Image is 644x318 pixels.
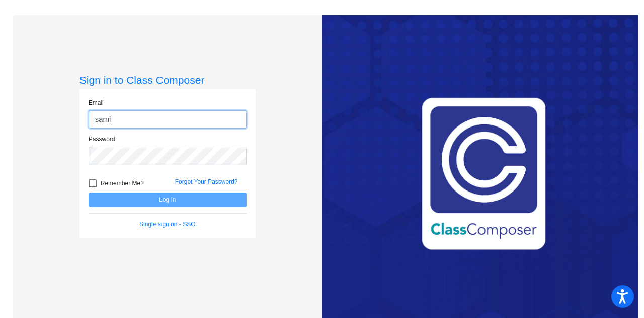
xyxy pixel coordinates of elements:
[89,98,104,107] label: Email
[89,193,247,207] button: Log In
[79,74,256,86] h3: Sign in to Class Composer
[139,221,195,228] a: Single sign on - SSO
[101,177,144,189] span: Remember Me?
[89,135,115,144] label: Password
[175,178,238,185] a: Forgot Your Password?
